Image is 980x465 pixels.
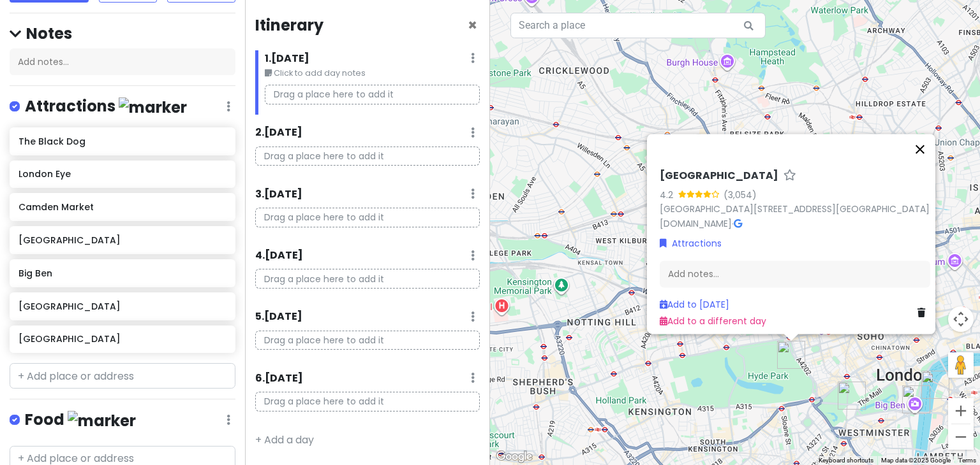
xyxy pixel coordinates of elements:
h6: 1 . [DATE] [265,52,309,66]
button: Zoom in [948,398,974,424]
h4: Itinerary [255,15,323,35]
img: marker [119,97,187,117]
h6: The Black Dog [19,136,226,147]
button: Close [905,134,935,164]
h6: London Eye [19,168,226,180]
div: (3,054) [724,188,757,202]
input: Search a place [510,13,766,38]
a: Star place [783,169,796,183]
i: Google Maps [734,219,742,228]
h6: [GEOGRAPHIC_DATA] [19,301,226,312]
p: Drag a place here to add it [255,208,480,227]
p: Drag a place here to add it [265,85,480,104]
a: [DOMAIN_NAME] [660,217,732,230]
input: + Add place or address [10,363,235,389]
h6: Big Ben [19,268,226,279]
h4: Notes [10,24,235,43]
button: Keyboard shortcuts [819,456,873,465]
button: Drag Pegman onto the map to open Street View [948,352,974,378]
p: Drag a place here to add it [255,147,480,166]
h4: Attractions [25,96,187,117]
div: London Eye [916,366,954,404]
small: Click to add day notes [265,67,480,80]
h6: 4 . [DATE] [255,249,303,262]
button: Zoom out [948,424,974,450]
h6: Camden Market [19,201,226,213]
h6: 2 . [DATE] [255,126,302,139]
img: Google [493,448,535,465]
div: Hyde Park Winter Wonderland [772,336,810,374]
h4: Food [25,410,136,431]
a: Open this area in Google Maps (opens a new window) [493,448,535,465]
a: + Add a day [255,433,314,447]
h6: [GEOGRAPHIC_DATA] [19,333,226,345]
div: Buckingham Palace [833,376,871,415]
div: · [660,169,930,231]
h6: 6 . [DATE] [255,372,303,385]
a: Delete place [917,306,930,320]
span: Map data ©2025 Google [881,457,951,464]
div: Add notes... [10,48,235,75]
p: Drag a place here to add it [255,331,480,350]
h6: 5 . [DATE] [255,310,302,324]
img: marker [68,411,136,431]
p: Drag a place here to add it [255,392,480,411]
h6: 3 . [DATE] [255,188,302,201]
button: Close [468,18,477,33]
div: Big Ben [897,380,935,418]
span: Close itinerary [468,15,477,36]
a: [GEOGRAPHIC_DATA][STREET_ADDRESS][GEOGRAPHIC_DATA] [660,203,930,216]
h6: [GEOGRAPHIC_DATA] [660,169,778,183]
p: Drag a place here to add it [255,269,480,289]
div: Add notes... [660,261,930,288]
a: Attractions [660,236,722,250]
div: 4.2 [660,188,678,202]
a: Add to a different day [660,315,766,328]
button: Map camera controls [948,306,974,332]
a: Terms (opens in new tab) [958,457,976,464]
a: Add to [DATE] [660,298,729,311]
h6: [GEOGRAPHIC_DATA] [19,234,226,246]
